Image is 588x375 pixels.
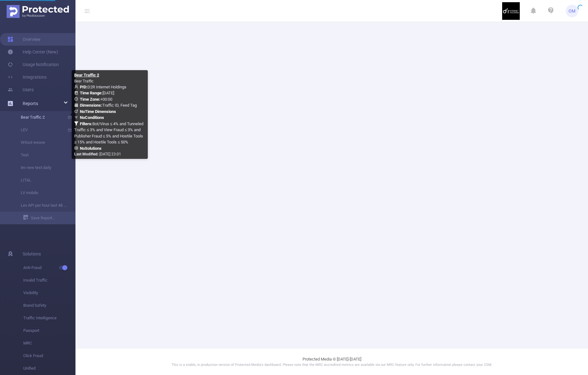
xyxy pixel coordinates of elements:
[13,136,68,149] a: Witout weave
[74,73,99,77] b: Bear Traffic 2
[80,91,103,95] b: Time Range:
[8,46,58,58] a: Help Center (New)
[80,146,102,151] b: No Solutions
[569,5,575,17] span: OM
[74,152,121,156] span: [DATE] 23:01
[23,312,75,324] span: Traffic Intelligence
[23,101,38,106] span: Reports
[8,33,41,46] a: Overview
[80,97,100,102] b: Time Zone:
[80,85,87,89] b: PID:
[74,152,98,156] b: Last Modified:
[13,199,68,212] a: Lev API per hour last 48 hours
[91,362,572,368] p: This is a stable, in production version of Protected Media's dashboard. Please note that the MRC ...
[13,187,68,199] a: LV mobile
[74,85,80,89] i: icon: user
[23,324,75,337] span: Passport
[80,103,102,108] b: Dimensions :
[23,299,75,312] span: Brand Safety
[13,149,68,161] a: Test
[74,85,143,151] span: D2R Internet Holdings [DATE] +00:00
[23,350,75,362] span: Click Fraud
[74,121,143,145] span: Bot/Virus ≤ 4% and Tunneled Traffic ≤ 3% and View Fraud ≤ 3% and Publisher Fraud ≤ 5% and Hostile...
[23,274,75,287] span: Invalid Traffic
[23,97,38,110] a: Reports
[23,248,41,260] span: Solutions
[74,79,93,83] span: Bear Traffic
[23,212,75,224] a: Save Report...
[8,58,59,71] a: Usage Notification
[7,5,69,18] img: Protected Media
[8,71,47,83] a: Integrations
[13,111,68,124] a: Bear Traffic 2
[8,83,34,96] a: Users
[23,337,75,350] span: MRC
[80,115,104,120] b: No Conditions
[80,121,92,126] b: Filters :
[75,348,588,375] footer: Protected Media © [DATE]-[DATE]
[13,161,68,174] a: lev new test daily
[13,124,68,136] a: LEV
[23,287,75,299] span: Visibility
[23,261,75,274] span: Anti-Fraud
[80,109,116,114] b: No Time Dimensions
[13,174,68,187] a: LITAL
[23,362,75,375] span: Unified
[80,103,137,108] span: Traffic ID, Feed Tag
